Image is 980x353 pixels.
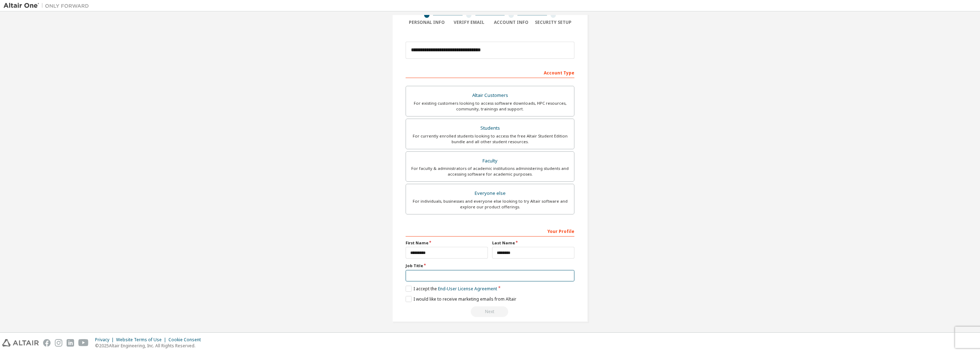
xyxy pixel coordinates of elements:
[410,198,570,210] div: For individuals, businesses and everyone else looking to try Altair software and explore our prod...
[410,188,570,198] div: Everyone else
[406,67,574,78] div: Account Type
[410,166,570,177] div: For faculty & administrators of academic institutions administering students and accessing softwa...
[410,100,570,112] div: For existing customers looking to access software downloads, HPC resources, community, trainings ...
[78,339,89,347] img: youtube.svg
[410,90,570,100] div: Altair Customers
[410,133,570,145] div: For currently enrolled students looking to access the free Altair Student Edition bundle and all ...
[4,2,93,9] img: Altair One
[438,286,497,292] a: End-User License Agreement
[67,339,74,347] img: linkedin.svg
[116,337,168,343] div: Website Terms of Use
[168,337,205,343] div: Cookie Consent
[406,286,497,292] label: I accept the
[406,240,488,246] label: First Name
[43,339,51,347] img: facebook.svg
[410,123,570,133] div: Students
[406,225,574,237] div: Your Profile
[406,306,574,317] div: Read and acccept EULA to continue
[492,240,574,246] label: Last Name
[55,339,62,347] img: instagram.svg
[2,339,39,347] img: altair_logo.svg
[95,337,116,343] div: Privacy
[406,296,516,302] label: I would like to receive marketing emails from Altair
[490,20,532,25] div: Account Info
[406,20,448,25] div: Personal Info
[410,156,570,166] div: Faculty
[448,20,490,25] div: Verify Email
[532,20,575,25] div: Security Setup
[406,263,574,269] label: Job Title
[95,343,205,349] p: © 2025 Altair Engineering, Inc. All Rights Reserved.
